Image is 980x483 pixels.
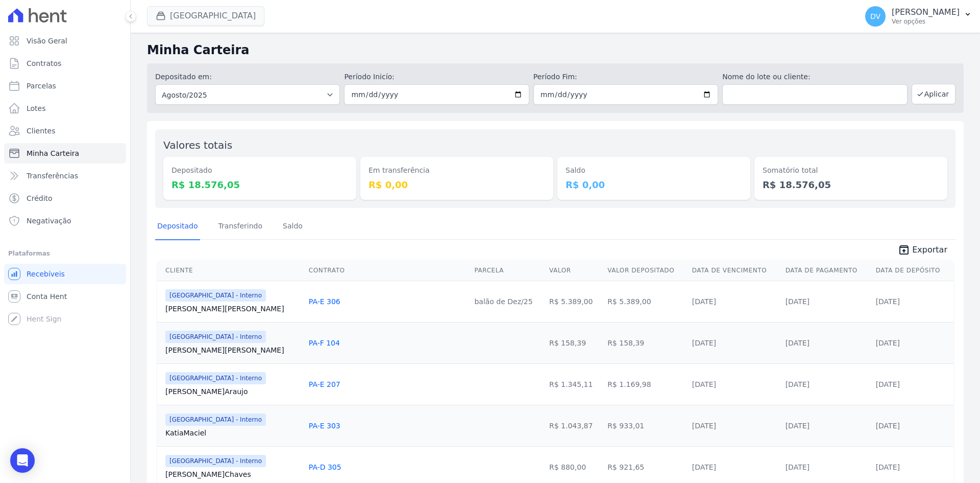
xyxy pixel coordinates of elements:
a: Lotes [4,98,126,119]
a: [DATE] [786,380,810,388]
span: Crédito [27,193,53,203]
span: Conta Hent [27,291,67,302]
a: Parcelas [4,76,126,96]
span: [GEOGRAPHIC_DATA] - Interno [165,331,266,343]
p: Ver opções [892,17,960,26]
dt: Depositado [171,165,348,176]
dd: R$ 18.576,05 [171,178,348,192]
button: DV [PERSON_NAME] Ver opções [857,2,980,31]
a: Clientes [4,121,126,141]
label: Nome do lote ou cliente: [722,72,907,82]
a: PA-E 207 [309,380,340,388]
h2: Minha Carteira [147,41,964,59]
span: Recebíveis [27,269,65,279]
a: PA-E 303 [309,422,340,430]
th: Valor [545,260,603,281]
label: Período Inicío: [344,72,529,82]
a: Minha Carteira [4,143,126,164]
a: [DATE] [692,380,716,388]
a: [PERSON_NAME][PERSON_NAME] [165,304,301,314]
dt: Saldo [566,165,742,176]
span: [GEOGRAPHIC_DATA] - Interno [165,372,266,384]
dd: R$ 0,00 [369,178,545,192]
a: PA-E 306 [309,297,340,306]
th: Cliente [157,260,305,281]
a: [DATE] [786,339,810,347]
a: Negativação [4,211,126,231]
a: [DATE] [692,422,716,430]
th: Parcela [470,260,545,281]
label: Período Fim: [533,72,718,82]
td: R$ 933,01 [603,405,688,446]
a: Transferindo [216,214,265,240]
a: Recebíveis [4,264,126,284]
span: Visão Geral [27,36,67,46]
a: Conta Hent [4,286,126,307]
td: R$ 1.169,98 [603,363,688,405]
td: R$ 158,39 [545,322,603,363]
dt: Em transferência [369,165,545,176]
label: Depositado em: [155,73,212,81]
a: [DATE] [876,297,900,306]
i: unarchive [898,244,910,256]
button: [GEOGRAPHIC_DATA] [147,6,264,26]
th: Data de Depósito [872,260,953,281]
a: PA-F 104 [309,339,340,347]
a: [PERSON_NAME]Chaves [165,469,301,479]
dd: R$ 18.576,05 [763,178,939,192]
span: [GEOGRAPHIC_DATA] - Interno [165,413,266,426]
dt: Somatório total [763,165,939,176]
td: R$ 5.389,00 [603,281,688,322]
td: R$ 1.345,11 [545,363,603,405]
th: Contrato [305,260,471,281]
a: PA-D 305 [309,463,341,471]
a: Visão Geral [4,31,126,51]
dd: R$ 0,00 [566,178,742,192]
span: Parcelas [27,81,56,91]
a: [PERSON_NAME]Araujo [165,386,301,397]
label: Valores totais [163,139,232,151]
a: [DATE] [786,422,810,430]
a: Transferências [4,166,126,186]
a: Saldo [281,214,305,240]
span: Contratos [27,58,61,68]
th: Data de Pagamento [781,260,872,281]
a: [DATE] [692,339,716,347]
span: Transferências [27,171,78,181]
div: Open Intercom Messenger [10,448,35,473]
span: DV [870,13,880,20]
a: [DATE] [692,463,716,471]
span: Minha Carteira [27,148,79,158]
span: Lotes [27,103,46,113]
a: [DATE] [876,463,900,471]
a: Crédito [4,188,126,209]
a: Contratos [4,53,126,74]
a: [DATE] [876,422,900,430]
a: [DATE] [876,339,900,347]
button: Aplicar [912,84,955,104]
a: [PERSON_NAME][PERSON_NAME] [165,345,301,355]
a: balão de Dez/25 [474,297,532,306]
p: [PERSON_NAME] [892,7,960,17]
span: [GEOGRAPHIC_DATA] - Interno [165,289,266,302]
span: Exportar [912,244,947,256]
a: KatiaMaciel [165,428,301,438]
span: Clientes [27,126,55,136]
a: [DATE] [692,297,716,306]
td: R$ 5.389,00 [545,281,603,322]
div: Plataformas [8,247,122,260]
a: [DATE] [786,297,810,306]
td: R$ 1.043,87 [545,405,603,446]
a: [DATE] [786,463,810,471]
span: Negativação [27,216,71,226]
a: [DATE] [876,380,900,388]
a: Depositado [155,214,200,240]
span: [GEOGRAPHIC_DATA] - Interno [165,455,266,467]
th: Valor Depositado [603,260,688,281]
td: R$ 158,39 [603,322,688,363]
a: unarchive Exportar [890,244,955,258]
th: Data de Vencimento [688,260,781,281]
